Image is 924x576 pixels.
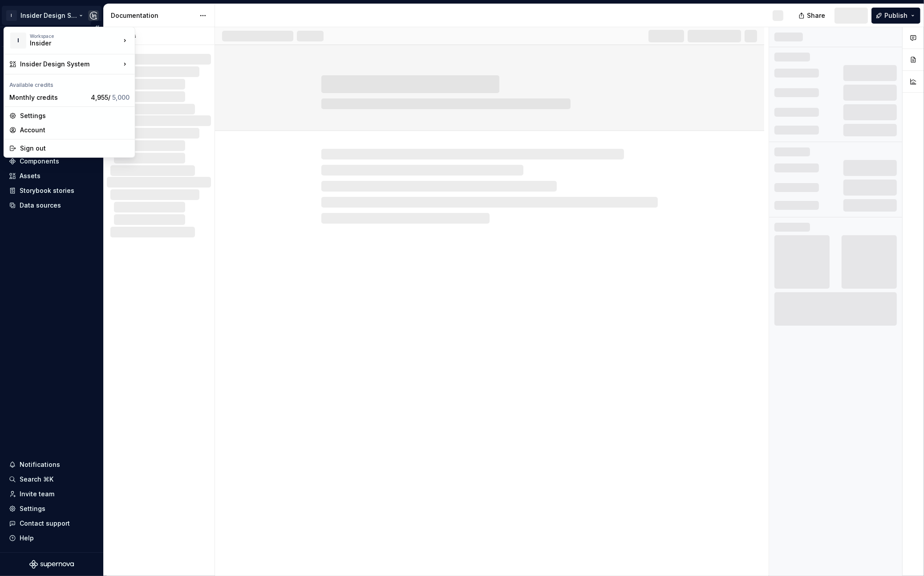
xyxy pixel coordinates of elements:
[30,33,121,39] div: Workspace
[112,94,130,101] span: 5,000
[6,76,133,90] div: Available credits
[20,144,130,153] div: Sign out
[91,94,130,101] span: 4,955 /
[20,126,130,135] div: Account
[9,93,87,102] div: Monthly credits
[30,39,105,48] div: Insider
[10,33,26,49] div: I
[20,111,130,120] div: Settings
[20,60,121,69] div: Insider Design System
